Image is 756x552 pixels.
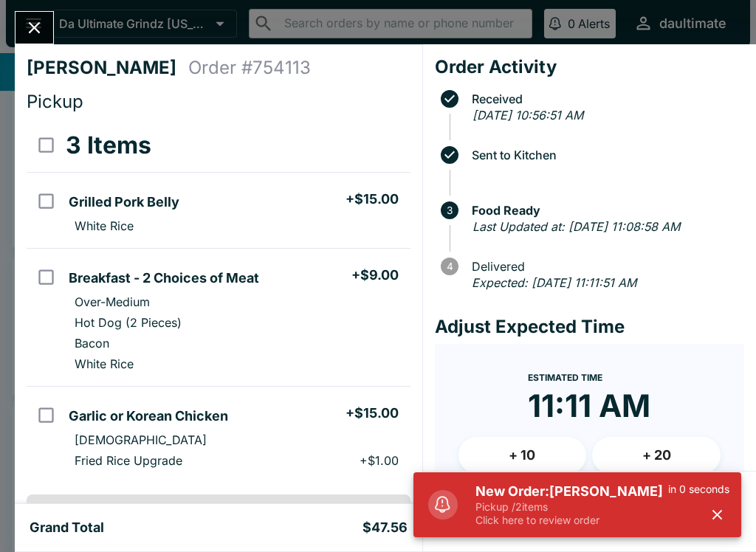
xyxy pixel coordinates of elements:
[360,453,399,468] p: + $1.00
[75,356,134,371] p: White Rice
[447,204,453,216] text: 3
[27,57,188,79] h4: [PERSON_NAME]
[475,514,668,527] p: Click here to review order
[75,294,150,309] p: Over-Medium
[66,131,151,160] h3: 3 Items
[188,57,311,79] h4: Order # 754113
[75,315,182,330] p: Hot Dog (2 Pieces)
[446,261,453,272] text: 4
[75,336,109,351] p: Bacon
[464,260,744,273] span: Delivered
[435,316,744,338] h4: Adjust Expected Time
[27,119,410,483] table: orders table
[475,483,668,500] h5: New Order: [PERSON_NAME]
[351,266,399,284] h5: + $9.00
[475,500,668,514] p: Pickup / 2 items
[27,91,83,112] span: Pickup
[592,437,721,474] button: + 20
[16,12,53,44] button: Close
[528,372,602,383] span: Estimated Time
[69,407,228,425] h5: Garlic or Korean Chicken
[472,219,680,234] em: Last Updated at: [DATE] 11:08:58 AM
[75,432,207,447] p: [DEMOGRAPHIC_DATA]
[528,387,650,425] time: 11:11 AM
[362,519,408,537] h5: $47.56
[435,56,744,78] h4: Order Activity
[30,519,104,537] h5: Grand Total
[75,453,182,468] p: Fried Rice Upgrade
[472,275,636,290] em: Expected: [DATE] 11:11:51 AM
[464,92,744,106] span: Received
[464,148,744,162] span: Sent to Kitchen
[668,483,729,496] p: in 0 seconds
[346,190,399,208] h5: + $15.00
[69,193,179,211] h5: Grilled Pork Belly
[75,218,134,233] p: White Rice
[464,204,744,217] span: Food Ready
[472,108,583,123] em: [DATE] 10:56:51 AM
[69,269,259,287] h5: Breakfast - 2 Choices of Meat
[346,404,399,422] h5: + $15.00
[458,437,587,474] button: + 10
